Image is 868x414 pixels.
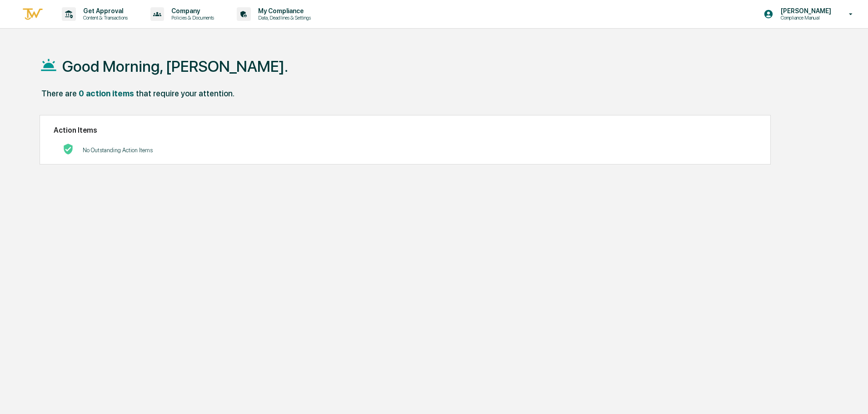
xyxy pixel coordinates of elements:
[136,89,234,98] div: that require your attention.
[83,147,153,154] p: No Outstanding Action Items
[62,57,288,75] h1: Good Morning, [PERSON_NAME].
[79,89,134,98] div: 0 action items
[22,7,44,22] img: logo
[164,15,219,21] p: Policies & Documents
[41,89,77,98] div: There are
[251,7,315,15] p: My Compliance
[773,7,836,15] p: [PERSON_NAME]
[63,144,74,155] img: No Actions logo
[54,126,757,135] h2: Action Items
[76,7,132,15] p: Get Approval
[76,15,132,21] p: Content & Transactions
[251,15,315,21] p: Data, Deadlines & Settings
[773,15,836,21] p: Compliance Manual
[164,7,219,15] p: Company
